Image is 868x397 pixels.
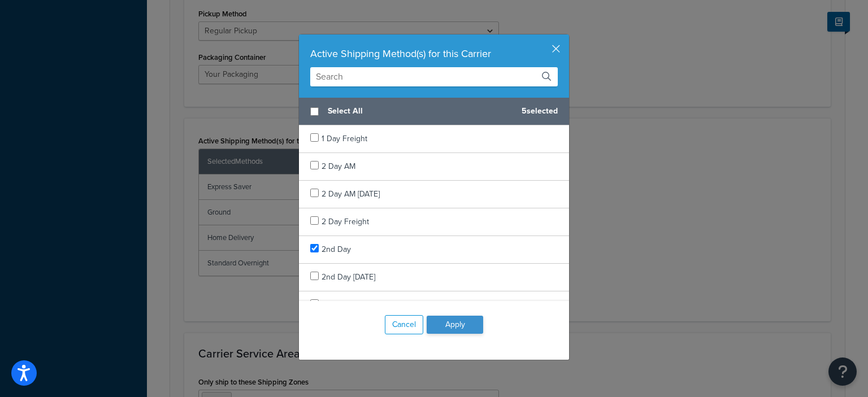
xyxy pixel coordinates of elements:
[385,315,423,334] button: Cancel
[322,188,380,200] span: 2 Day AM [DATE]
[322,243,351,255] span: 2nd Day
[310,67,558,86] input: Search
[427,316,483,334] button: Apply
[322,133,367,145] span: 1 Day Freight
[322,271,375,283] span: 2nd Day [DATE]
[328,103,513,119] span: Select All
[310,46,558,62] div: Active Shipping Method(s) for this Carrier
[299,98,569,125] div: 5 selected
[322,216,369,228] span: 2 Day Freight
[322,299,369,311] span: 3 Day Freight
[322,160,355,172] span: 2 Day AM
